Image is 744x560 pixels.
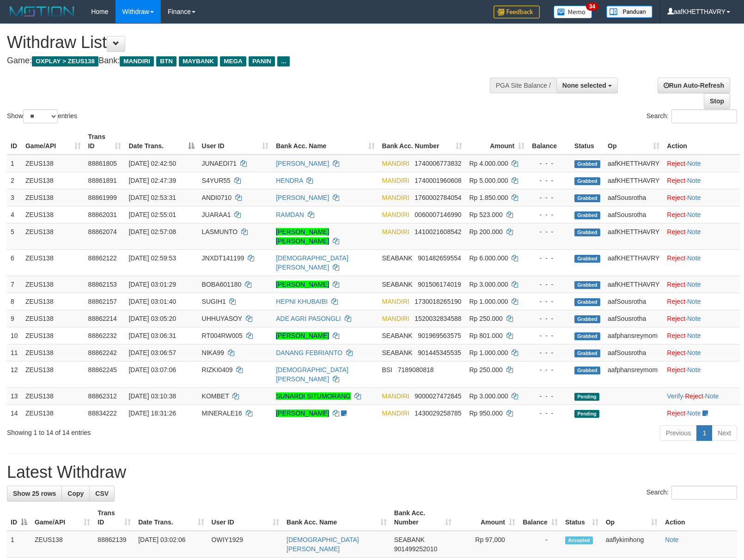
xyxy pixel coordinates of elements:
td: aafSousrotha [604,310,663,327]
span: 88862245 [88,366,117,373]
span: [DATE] 02:57:08 [128,228,176,235]
a: Reject [667,332,685,339]
td: ZEUS138 [22,310,85,327]
div: - - - [532,391,567,401]
td: 9 [7,310,22,327]
span: Rp 4.000.000 [470,160,508,167]
th: Action [661,505,737,531]
span: Rp 1.850.000 [470,194,508,201]
img: Feedback.jpg [494,6,540,18]
a: Note [687,366,701,373]
th: Op: activate to sort column ascending [602,505,661,531]
a: Reject [667,366,685,373]
span: Copy 1760002784054 to clipboard [415,194,461,201]
a: SUNARDI SITUMORANG [276,392,351,400]
th: Op: activate to sort column ascending [604,128,663,155]
a: Run Auto-Refresh [658,78,730,93]
span: BTN [156,56,177,66]
span: 88862074 [88,228,117,235]
span: Grabbed [574,315,600,323]
span: [DATE] 02:47:39 [128,177,176,184]
span: MANDIRI [382,228,409,235]
a: HENDRA [276,177,303,184]
span: Grabbed [574,229,600,236]
th: Game/API: activate to sort column ascending [22,128,85,155]
td: aafSousrotha [604,293,663,310]
th: Bank Acc. Name: activate to sort column ascending [272,128,378,155]
a: Reject [685,392,703,400]
span: OXPLAY > ZEUS138 [32,56,98,66]
td: · [663,361,740,387]
span: [DATE] 02:42:50 [128,160,176,167]
img: MOTION_logo.png [7,5,77,18]
span: [DATE] 02:53:31 [128,194,176,201]
th: ID: activate to sort column descending [7,505,31,531]
span: JUARAA1 [202,211,231,218]
th: Bank Acc. Number: activate to sort column ascending [390,505,456,531]
th: Trans ID: activate to sort column ascending [94,505,134,531]
h1: Latest Withdraw [7,463,737,482]
span: SEABANK [382,254,413,262]
select: Showentries [23,109,58,123]
td: 11 [7,344,22,361]
span: Copy 9000027472845 to clipboard [415,392,461,400]
th: User ID: activate to sort column ascending [208,505,283,531]
a: HEPNI KHUBAIBI [276,298,328,305]
div: Showing 1 to 14 of 14 entries [7,424,303,437]
td: 12 [7,361,22,387]
td: · [663,223,740,249]
a: [PERSON_NAME] [PERSON_NAME] [276,228,329,245]
td: · [663,189,740,206]
span: [DATE] 03:06:57 [128,349,176,356]
th: Bank Acc. Name: activate to sort column ascending [283,505,390,531]
a: RAMDAN [276,211,304,218]
span: 88862242 [88,349,117,356]
th: Date Trans.: activate to sort column descending [125,128,198,155]
td: ZEUS138 [22,206,85,223]
td: ZEUS138 [22,327,85,344]
td: 1 [7,531,31,558]
a: Reject [667,298,685,305]
span: Rp 200.000 [470,228,503,235]
span: Copy [67,490,84,497]
span: RIZKI0409 [202,366,233,373]
span: [DATE] 03:07:06 [128,366,176,373]
h1: Withdraw List [7,33,487,52]
a: Note [687,349,701,356]
span: MANDIRI [382,392,409,400]
a: Note [687,409,701,417]
img: panduan.png [606,6,653,18]
span: [DATE] 03:06:31 [128,332,176,339]
a: Note [687,332,701,339]
td: aafKHETTHAVRY [604,249,663,276]
span: Grabbed [574,177,600,185]
td: · [663,249,740,276]
span: 88861805 [88,160,117,167]
span: MANDIRI [382,315,409,322]
td: ZEUS138 [22,387,85,404]
span: Copy 1740001960608 to clipboard [415,177,461,184]
span: 88862232 [88,332,117,339]
span: Copy 7189080818 to clipboard [398,366,434,373]
span: 34 [586,2,598,11]
span: Copy 1520032834588 to clipboard [415,315,461,322]
a: Reject [667,409,685,417]
a: Note [687,254,701,262]
td: 6 [7,249,22,276]
span: BOBA601180 [202,281,242,288]
a: [PERSON_NAME] [276,281,329,288]
td: 7 [7,276,22,293]
a: Reject [667,349,685,356]
label: Show entries [7,109,77,123]
td: ZEUS138 [22,361,85,387]
div: - - - [532,409,567,418]
a: Note [687,315,701,322]
td: ZEUS138 [22,155,85,172]
a: Note [687,228,701,235]
span: None selected [562,82,606,89]
a: CSV [89,486,115,501]
input: Search: [671,486,737,500]
td: · [663,155,740,172]
td: Rp 97,000 [455,531,519,558]
span: NIKA99 [202,349,224,356]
